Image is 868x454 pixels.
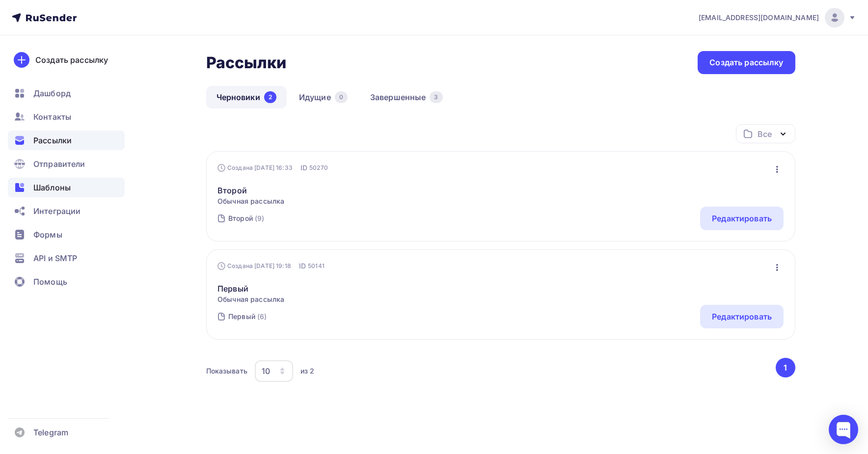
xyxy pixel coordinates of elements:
div: Все [758,128,771,140]
span: 50141 [308,261,325,271]
div: Первый [228,312,255,321]
div: Создана [DATE] 19:18 [217,262,291,270]
span: [EMAIL_ADDRESS][DOMAIN_NAME] [699,13,819,23]
div: Создана [DATE] 16:33 [217,164,293,172]
span: Интеграции [33,205,81,217]
span: ID [300,163,307,173]
div: Показывать [206,366,247,376]
span: ID [299,261,306,271]
span: API и SMTP [33,252,77,264]
div: 2 [264,91,276,103]
span: Отправители [33,158,85,170]
div: Второй [228,214,253,223]
span: Обычная рассылка [217,196,284,206]
a: Идущие0 [289,86,358,108]
div: Создать рассылку [709,57,783,68]
span: Telegram [33,427,68,438]
span: Дашборд [33,87,71,99]
a: Первый [217,283,284,294]
a: Отправители [8,154,125,174]
a: Рассылки [8,131,125,150]
div: из 2 [300,366,315,376]
a: Второй (9) [227,211,265,226]
div: Редактировать [712,213,772,224]
div: Редактировать [712,311,772,322]
div: 0 [335,91,348,103]
div: Создать рассылку [35,54,108,66]
div: 3 [430,91,442,103]
a: Формы [8,225,125,244]
a: Черновики2 [206,86,287,108]
a: [EMAIL_ADDRESS][DOMAIN_NAME] [699,8,856,27]
a: Первый (6) [227,309,268,324]
button: Все [736,124,795,143]
span: Рассылки [33,134,72,146]
span: 50270 [309,163,328,173]
button: 10 [254,360,294,382]
a: Шаблоны [8,178,125,197]
div: (6) [257,312,267,321]
div: (9) [255,214,264,223]
span: Контакты [33,111,71,123]
span: Обычная рассылка [217,294,284,304]
span: Помощь [33,276,67,288]
span: Формы [33,229,62,240]
a: Контакты [8,107,125,127]
h2: Рассылки [206,53,287,73]
a: Завершенные3 [360,86,453,108]
a: Дашборд [8,83,125,103]
button: Go to page 1 [776,358,795,377]
div: 10 [262,365,270,377]
span: Шаблоны [33,182,71,193]
ul: Pagination [774,358,795,377]
a: Второй [217,185,284,196]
